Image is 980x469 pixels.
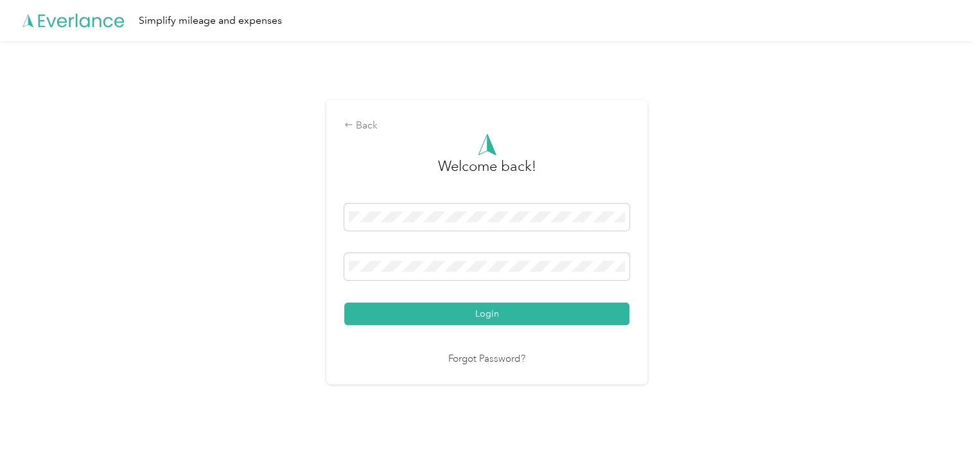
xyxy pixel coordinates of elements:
div: Simplify mileage and expenses [139,13,282,29]
iframe: Everlance-gr Chat Button Frame [908,397,980,469]
a: Forgot Password? [448,352,525,367]
button: Login [344,303,629,325]
h3: greeting [438,155,536,190]
div: Back [344,118,629,134]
